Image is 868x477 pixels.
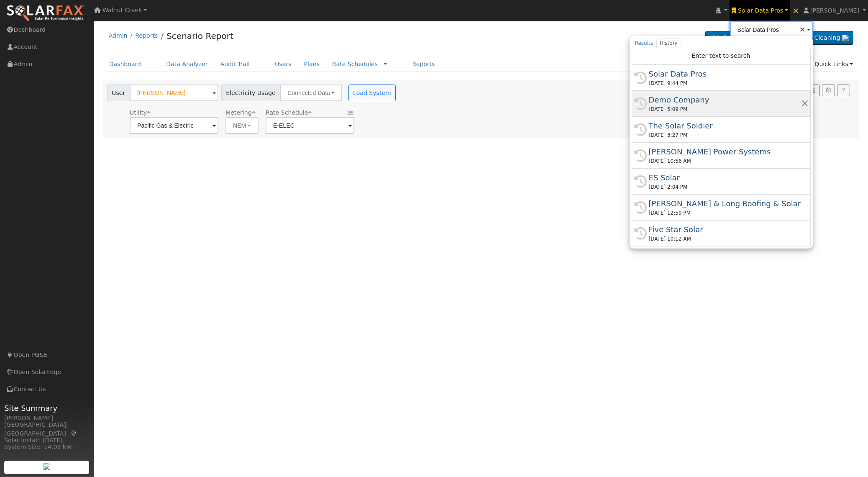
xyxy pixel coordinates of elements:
[837,85,850,96] a: Help Link
[160,56,214,72] a: Data Analyzer
[634,72,647,84] i: History
[130,117,218,134] input: Select a Utility
[634,123,647,136] i: History
[692,52,750,59] span: Enter text to search
[634,149,647,162] i: History
[348,85,396,101] button: Load System
[649,131,801,139] div: [DATE] 3:27 PM
[225,108,259,117] div: Metering
[656,38,681,48] a: History
[649,146,801,157] div: [PERSON_NAME] Power Systems
[649,157,801,165] div: [DATE] 10:56 AM
[649,105,801,113] div: [DATE] 5:09 PM
[6,5,85,22] img: SolarFax
[4,443,90,451] div: System Size: 14.08 kW
[738,7,783,14] span: Solar Data Pros
[4,436,90,445] div: Solar Install: [DATE]
[649,224,801,235] div: Five Star Solar
[634,201,647,214] i: History
[4,414,90,423] div: [PERSON_NAME]
[649,209,801,217] div: [DATE] 12:59 PM
[810,7,859,14] span: [PERSON_NAME]
[634,227,647,240] i: History
[842,35,849,41] img: retrieve
[649,68,801,79] div: Solar Data Pros
[130,108,218,117] div: Utility
[269,56,298,72] a: Users
[4,403,90,414] span: Site Summary
[649,172,801,183] div: ES Solar
[44,463,50,470] img: retrieve
[808,56,859,72] a: Quick Links
[807,85,819,96] button: Login As
[4,421,90,438] div: [GEOGRAPHIC_DATA], [GEOGRAPHIC_DATA]
[130,85,218,101] input: Select a User
[649,120,801,131] div: The Solar Soldier
[221,85,280,101] span: Electricity Usage
[632,38,656,48] a: Results
[214,56,256,72] a: Audit Trail
[649,198,801,209] div: [PERSON_NAME] & Long Roofing & Solar
[822,85,835,96] button: Settings
[649,79,801,87] div: [DATE] 9:44 PM
[135,32,158,39] a: Reports
[266,117,354,134] input: Select a Rate Schedule
[799,25,805,33] span: ×
[649,94,801,105] div: Demo Company
[298,56,326,72] a: Plans
[634,175,647,188] i: History
[792,5,799,15] span: ×
[109,32,128,39] a: Admin
[70,430,78,437] a: Map
[649,183,801,191] div: [DATE] 2:04 PM
[649,235,801,243] div: [DATE] 10:12 AM
[107,85,130,101] span: User
[406,56,441,72] a: Reports
[102,7,142,13] span: Walnut Creek
[280,85,342,101] button: Connected Data
[103,56,148,72] a: Dashboard
[634,97,647,110] i: History
[332,61,378,67] a: Rate Schedules
[166,31,233,41] a: Scenario Report
[801,99,809,108] button: Remove this history
[225,117,259,134] button: NEM
[266,109,312,116] span: Alias: HETOUC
